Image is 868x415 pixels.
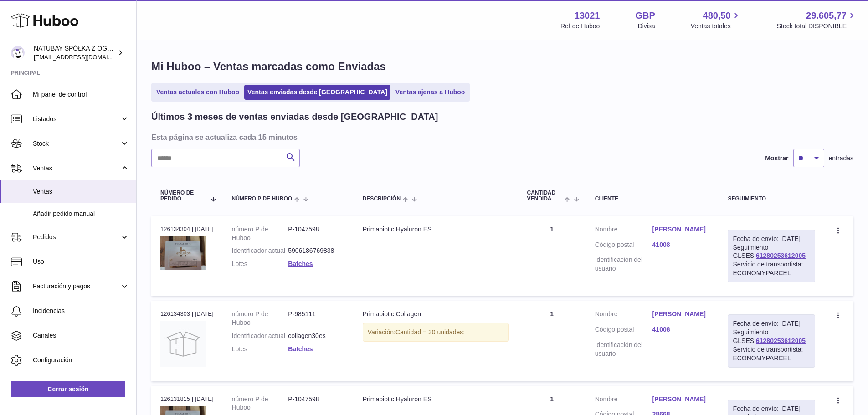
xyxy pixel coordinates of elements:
[232,260,288,268] dt: Lotes
[288,395,344,412] dd: P-1047598
[11,381,125,397] a: Cerrar sesión
[652,225,710,234] a: [PERSON_NAME]
[518,216,586,296] td: 1
[232,310,288,327] dt: número P de Huboo
[288,260,313,267] a: Batches
[288,246,344,255] dd: 5906186769838
[595,310,652,321] dt: Nombre
[595,225,652,236] dt: Nombre
[777,10,857,31] a: 29.605,77 Stock total DISPONIBLE
[652,325,710,334] a: 41008
[33,307,129,315] span: Incidencias
[33,139,120,148] span: Stock
[363,225,509,234] div: Primabiotic Hyaluron ES
[363,196,401,202] span: Descripción
[595,325,652,336] dt: Código postal
[232,395,288,412] dt: número P de Huboo
[151,59,853,74] h1: Mi Huboo – Ventas marcadas como Enviadas
[244,85,390,100] a: Ventas enviadas desde [GEOGRAPHIC_DATA]
[232,332,288,340] dt: Identificador actual
[527,190,563,202] span: Cantidad vendida
[392,85,468,100] a: Ventas ajenas a Huboo
[160,190,205,202] span: Número de pedido
[756,337,806,344] a: 61280253612005
[160,321,206,367] img: no-photo.jpg
[728,196,815,202] div: Seguimiento
[151,132,851,142] h3: Esta página se actualiza cada 15 minutos
[691,10,741,31] a: 480,50 Ventas totales
[363,323,509,342] div: Variación:
[733,405,810,413] div: Fecha de envío: [DATE]
[33,356,129,364] span: Configuración
[232,225,288,242] dt: número P de Huboo
[733,235,810,243] div: Fecha de envío: [DATE]
[595,395,652,406] dt: Nombre
[595,241,652,251] dt: Código postal
[363,395,509,404] div: Primabiotic Hyaluron ES
[777,22,857,31] span: Stock total DISPONIBLE
[595,256,652,273] dt: Identificación del usuario
[518,301,586,381] td: 1
[33,115,120,123] span: Listados
[756,252,806,259] a: 61280253612005
[232,246,288,255] dt: Identificador actual
[33,210,129,218] span: Añadir pedido manual
[595,341,652,358] dt: Identificación del usuario
[151,111,438,123] h2: Últimos 3 meses de ventas enviadas desde [GEOGRAPHIC_DATA]
[652,241,710,249] a: 41008
[33,282,120,291] span: Facturación y pagos
[652,395,710,404] a: [PERSON_NAME]
[829,154,853,163] span: entradas
[232,196,292,202] span: número P de Huboo
[33,164,120,173] span: Ventas
[288,310,344,327] dd: P-985111
[160,236,206,270] img: 1749717029.jpg
[728,230,815,282] div: Seguimiento GLSES:
[34,53,134,61] span: [EMAIL_ADDRESS][DOMAIN_NAME]
[160,310,214,318] div: 126134303 | [DATE]
[232,345,288,354] dt: Lotes
[733,345,810,363] div: Servicio de transportista: ECONOMYPARCEL
[288,345,313,353] a: Batches
[560,22,600,31] div: Ref de Huboo
[575,10,600,22] strong: 13021
[395,328,465,336] span: Cantidad = 30 unidades;
[765,154,788,163] label: Mostrar
[288,225,344,242] dd: P-1047598
[160,225,214,233] div: 126134304 | [DATE]
[635,10,655,22] strong: GBP
[733,260,810,277] div: Servicio de transportista: ECONOMYPARCEL
[288,332,344,340] dd: collagen30es
[363,310,509,318] div: Primabiotic Collagen
[638,22,655,31] div: Divisa
[728,314,815,367] div: Seguimiento GLSES:
[691,22,741,31] span: Ventas totales
[11,46,25,60] img: internalAdmin-13021@internal.huboo.com
[153,85,242,100] a: Ventas actuales con Huboo
[33,233,120,241] span: Pedidos
[33,257,129,266] span: Uso
[34,44,116,61] div: NATUBAY SPÓŁKA Z OGRANICZONĄ ODPOWIEDZIALNOŚCIĄ
[652,310,710,318] a: [PERSON_NAME]
[595,196,710,202] div: Cliente
[33,90,129,99] span: Mi panel de control
[733,319,810,328] div: Fecha de envío: [DATE]
[33,331,129,340] span: Canales
[806,10,847,22] span: 29.605,77
[160,395,214,403] div: 126131815 | [DATE]
[33,187,129,196] span: Ventas
[703,10,731,22] span: 480,50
